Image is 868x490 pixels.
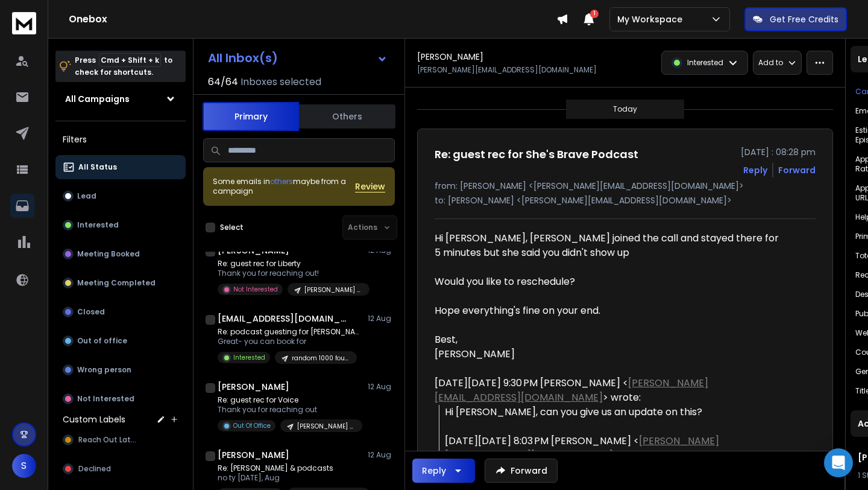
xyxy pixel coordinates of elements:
[55,131,186,148] h3: Filters
[218,313,350,325] h1: [EMAIL_ADDRESS][DOMAIN_NAME]
[218,449,289,461] h1: [PERSON_NAME]
[770,13,838,25] p: Get Free Credits
[77,394,134,404] p: Not Interested
[744,7,847,31] button: Get Free Credits
[218,395,362,405] p: Re: guest rec for Voice
[435,194,816,206] p: to: [PERSON_NAME] <[PERSON_NAME][EMAIL_ADDRESS][DOMAIN_NAME]>
[417,65,597,75] p: [PERSON_NAME][EMAIL_ADDRESS][DOMAIN_NAME]
[55,428,186,452] button: Reach Out Later
[55,329,186,353] button: Out of office
[65,93,130,105] h1: All Campaigns
[55,155,186,179] button: All Status
[218,381,289,393] h1: [PERSON_NAME]
[78,464,111,474] span: Declined
[208,52,278,64] h1: All Inbox(s)
[77,191,96,201] p: Lead
[220,223,244,232] label: Select
[435,376,787,405] div: [DATE][DATE] 9:30 PM [PERSON_NAME] < > wrote:
[412,459,475,483] button: Reply
[417,51,483,63] h1: [PERSON_NAME]
[435,376,708,404] a: [PERSON_NAME][EMAIL_ADDRESS][DOMAIN_NAME]
[203,102,299,131] button: Primary
[422,465,446,477] div: Reply
[241,75,321,89] h3: Inboxes selected
[218,473,362,483] p: no ty [DATE], Aug
[69,12,556,27] h1: Onebox
[213,177,355,196] div: Some emails in maybe from a campaign
[368,450,395,460] p: 12 Aug
[78,162,117,172] p: All Status
[445,434,787,463] div: [DATE][DATE] 8:03 PM [PERSON_NAME] < > wrote:
[75,54,172,78] p: Press to check for shortcuts.
[77,249,140,259] p: Meeting Booked
[77,365,131,375] p: Wrong person
[77,278,156,288] p: Meeting Completed
[233,285,278,294] p: Not Interested
[270,176,293,186] span: others
[77,307,105,317] p: Closed
[12,12,36,34] img: logo
[435,231,787,361] div: Hi [PERSON_NAME], [PERSON_NAME] joined the call and stayed there for 5 minutes but she said you d...
[218,463,362,473] p: Re: [PERSON_NAME] & podcasts
[297,422,355,431] p: [PERSON_NAME] ([MEDICAL_DATA] pods) Batch #1
[485,459,558,483] button: Forward
[77,220,119,230] p: Interested
[208,75,238,89] span: 64 / 64
[12,454,36,478] button: S
[77,336,127,346] p: Out of office
[63,413,125,425] h3: Custom Labels
[218,269,362,278] p: Thank you for reaching out!
[55,242,186,266] button: Meeting Booked
[435,332,787,347] div: Best,
[218,337,362,346] p: Great- you can book for
[55,358,186,382] button: Wrong person
[55,87,186,111] button: All Campaigns
[292,354,350,363] p: random 1000 founders
[55,184,186,208] button: Lead
[824,448,853,477] div: Open Intercom Messenger
[55,300,186,324] button: Closed
[435,347,787,361] div: [PERSON_NAME]
[435,275,787,289] div: Would you like to reschedule?
[233,421,271,430] p: Out Of Office
[304,285,362,294] p: [PERSON_NAME] ([MEDICAL_DATA] pods) Batch #1
[99,53,161,67] span: Cmd + Shift + k
[218,327,362,337] p: Re: podcast guesting for [PERSON_NAME]
[617,13,687,25] p: My Workspace
[758,58,783,68] p: Add to
[435,304,787,318] div: Hope everything's fine on your end.
[590,10,599,18] span: 1
[445,434,719,462] a: [PERSON_NAME][EMAIL_ADDRESS][DOMAIN_NAME]
[613,104,637,114] p: Today
[355,180,385,192] button: Review
[445,405,787,419] div: Hi [PERSON_NAME], can you give us an update on this?
[55,457,186,481] button: Declined
[687,58,723,68] p: Interested
[743,164,767,176] button: Reply
[368,314,395,323] p: 12 Aug
[55,271,186,295] button: Meeting Completed
[435,146,638,163] h1: Re: guest rec for She's Brave Podcast
[78,435,137,445] span: Reach Out Later
[299,103,395,130] button: Others
[778,164,816,176] div: Forward
[218,259,362,269] p: Re: guest rec for Liberty
[198,46,397,70] button: All Inbox(s)
[368,382,395,392] p: 12 Aug
[55,387,186,411] button: Not Interested
[55,213,186,237] button: Interested
[233,353,265,362] p: Interested
[435,180,816,192] p: from: [PERSON_NAME] <[PERSON_NAME][EMAIL_ADDRESS][DOMAIN_NAME]>
[218,405,362,415] p: Thank you for reaching out
[741,146,816,158] p: [DATE] : 08:28 pm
